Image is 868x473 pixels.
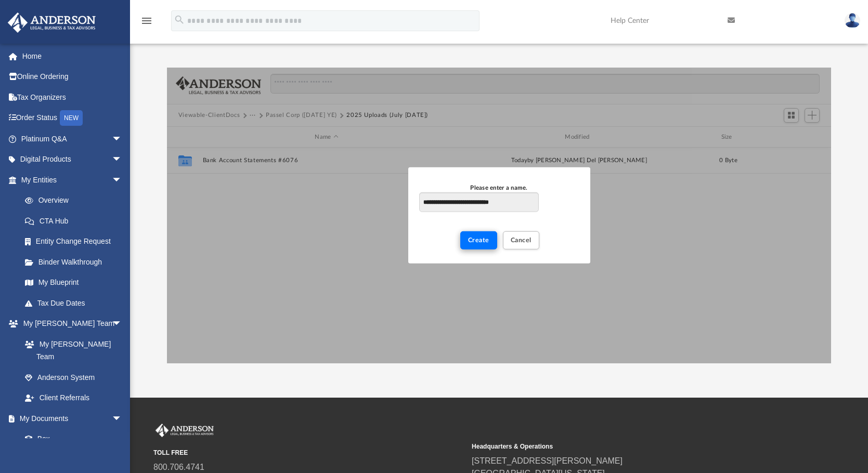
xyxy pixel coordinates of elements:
[511,237,532,243] span: Cancel
[472,442,783,451] small: Headquarters & Operations
[15,252,138,272] a: Binder Walkthrough
[153,424,216,437] img: Anderson Advisors Platinum Portal
[7,46,138,67] a: Home
[7,169,138,190] a: My Entitiesarrow_drop_down
[174,14,185,25] i: search
[7,408,133,429] a: My Documentsarrow_drop_down
[5,12,99,33] img: Anderson Advisors Platinum Portal
[153,448,464,457] small: TOLL FREE
[7,128,138,149] a: Platinum Q&Aarrow_drop_down
[112,313,133,335] span: arrow_drop_down
[112,128,133,150] span: arrow_drop_down
[15,211,138,231] a: CTA Hub
[845,13,860,28] img: User Pic
[15,388,133,409] a: Client Referrals
[15,293,138,313] a: Tax Due Dates
[468,237,489,243] span: Create
[15,334,127,367] a: My [PERSON_NAME] Team
[112,149,133,170] span: arrow_drop_down
[7,108,138,129] a: Order StatusNEW
[419,183,578,192] div: Please enter a name.
[112,169,133,191] span: arrow_drop_down
[15,429,127,450] a: Box
[460,231,497,249] button: Create
[60,110,83,126] div: NEW
[419,192,538,212] input: Please enter a name.
[112,408,133,429] span: arrow_drop_down
[140,15,153,27] i: menu
[408,167,590,263] div: New Folder
[140,20,153,27] a: menu
[7,87,138,108] a: Tax Organizers
[153,463,204,471] a: 800.706.4741
[472,456,623,465] a: [STREET_ADDRESS][PERSON_NAME]
[15,190,138,211] a: Overview
[503,231,539,249] button: Cancel
[15,272,133,293] a: My Blueprint
[15,231,138,252] a: Entity Change Request
[7,67,138,87] a: Online Ordering
[7,313,133,334] a: My [PERSON_NAME] Teamarrow_drop_down
[7,149,138,170] a: Digital Productsarrow_drop_down
[15,367,133,388] a: Anderson System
